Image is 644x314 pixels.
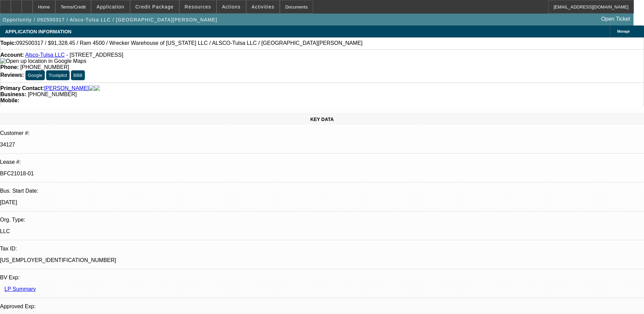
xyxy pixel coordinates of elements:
[25,70,45,80] button: Google
[44,85,89,91] a: [PERSON_NAME]
[89,85,94,91] img: facebook-icon.png
[91,0,129,13] button: Application
[20,64,69,70] span: [PHONE_NUMBER]
[252,4,275,10] span: Activities
[130,0,179,13] button: Credit Package
[310,117,334,122] span: KEY DATA
[3,17,217,22] span: Opportunity / 092500317 / Alsco-Tulsa LLC / [GEOGRAPHIC_DATA][PERSON_NAME]
[0,58,86,64] img: Open up location in Google Maps
[185,4,211,10] span: Resources
[0,52,24,58] strong: Account:
[66,52,123,58] span: - [STREET_ADDRESS]
[71,70,85,80] button: BBB
[4,286,36,292] a: LP Summary
[599,13,633,25] a: Open Ticket
[0,85,44,91] strong: Primary Contact:
[46,70,69,80] button: Trustpilot
[0,64,19,70] strong: Phone:
[0,40,16,46] strong: Topic:
[217,0,246,13] button: Actions
[180,0,216,13] button: Resources
[0,91,26,97] strong: Business:
[25,52,65,58] a: Alsco-Tulsa LLC
[246,0,280,13] button: Activities
[222,4,241,10] span: Actions
[135,4,174,10] span: Credit Package
[16,40,363,46] span: 092500317 / $91,328.45 / Ram 4500 / Wrecker Warehouse of [US_STATE] LLC / ALSCO-Tulsa LLC / [GEOG...
[617,30,630,33] span: Manage
[0,98,19,103] strong: Mobile:
[28,91,77,97] span: [PHONE_NUMBER]
[0,58,86,64] a: View Google Maps
[96,4,124,10] span: Application
[94,85,100,91] img: linkedin-icon.png
[0,72,24,78] strong: Reviews:
[5,29,71,34] span: APPLICATION INFORMATION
